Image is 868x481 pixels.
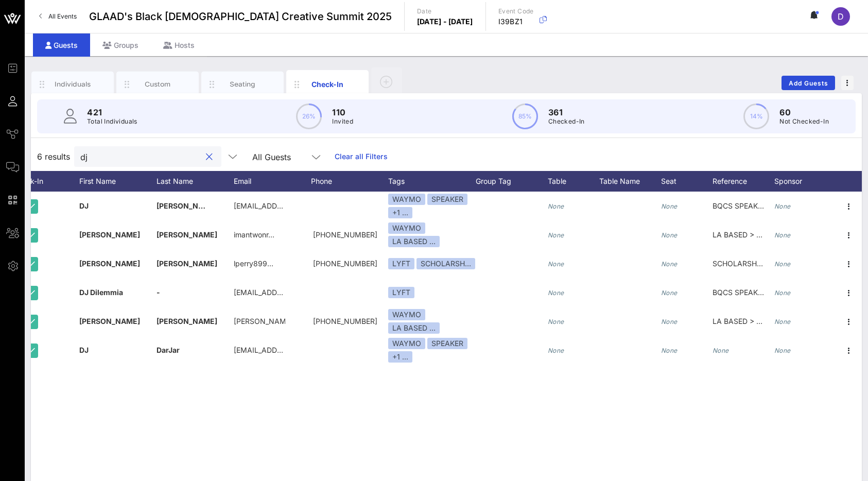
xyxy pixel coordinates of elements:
[90,33,151,57] div: Groups
[774,289,791,297] i: None
[234,346,358,354] span: [EMAIL_ADDRESS][DOMAIN_NAME]
[388,236,440,247] div: LA BASED …
[599,171,661,192] div: Table Name
[388,322,440,334] div: LA BASED …
[427,338,467,349] div: SPEAKER
[548,106,585,118] p: 361
[548,231,564,239] i: None
[87,106,137,118] p: 421
[388,258,414,269] div: LYFT
[388,338,425,349] div: WAYMO
[774,171,836,192] div: Sponsor
[713,347,729,354] i: None
[476,171,548,192] div: Group Tag
[335,151,388,162] a: Clear all Filters
[661,231,678,239] i: None
[87,116,137,127] p: Total Individuals
[388,171,476,192] div: Tags
[157,171,234,192] div: Last Name
[234,288,358,297] span: [EMAIL_ADDRESS][DOMAIN_NAME]
[206,152,213,162] button: clear icon
[313,317,377,325] span: +16094019807
[313,230,377,239] span: +16787948870
[157,317,217,325] span: [PERSON_NAME]
[48,12,77,20] span: All Events
[774,260,791,268] i: None
[388,207,412,218] div: +1 ...
[498,6,534,16] p: Event Code
[33,8,83,25] a: All Events
[252,152,291,162] div: All Guests
[779,106,829,118] p: 60
[388,194,425,205] div: WAYMO
[417,16,473,27] p: [DATE] - [DATE]
[661,347,678,354] i: None
[779,116,829,127] p: Not Checked-In
[774,318,791,325] i: None
[79,346,89,354] span: DJ
[661,202,678,210] i: None
[79,201,89,210] span: DJ
[838,11,844,22] span: D
[234,249,273,278] p: lperry899…
[788,79,829,87] span: Add Guests
[234,201,358,210] span: [EMAIL_ADDRESS][DOMAIN_NAME]
[332,116,353,127] p: Invited
[33,33,90,57] div: Guests
[50,79,96,89] div: Individuals
[37,150,70,163] span: 6 results
[548,289,564,297] i: None
[548,171,599,192] div: Table
[79,288,123,297] span: DJ Dilemmia
[831,7,850,26] div: D
[416,258,475,269] div: SCHOLARSH…
[157,346,180,354] span: DarJar
[548,116,585,127] p: Checked-In
[548,202,564,210] i: None
[713,201,767,210] span: BQCS SPEAKER
[157,201,217,210] span: [PERSON_NAME]
[157,259,217,268] span: [PERSON_NAME]
[388,287,414,298] div: LYFT
[234,307,285,336] p: [PERSON_NAME]…
[661,289,678,297] i: None
[782,76,835,90] button: Add Guests
[332,106,353,118] p: 110
[305,79,351,90] div: Check-In
[661,171,713,192] div: Seat
[661,260,678,268] i: None
[713,259,803,268] span: SCHOLARSHIP RECIPIENT
[548,347,564,354] i: None
[774,347,791,354] i: None
[79,171,157,192] div: First Name
[713,317,826,325] span: LA BASED > NON SCHOLARSHIP
[151,33,207,57] div: Hosts
[417,6,473,16] p: Date
[313,259,377,268] span: +18609048887
[311,171,388,192] div: Phone
[548,318,564,325] i: None
[234,171,311,192] div: Email
[79,230,140,239] span: [PERSON_NAME]
[135,79,181,89] div: Custom
[774,231,791,239] i: None
[234,220,274,249] p: imantwonr…
[220,79,266,89] div: Seating
[713,230,826,239] span: LA BASED > NON SCHOLARSHIP
[713,288,767,297] span: BQCS SPEAKER
[713,171,774,192] div: Reference
[427,194,467,205] div: SPEAKER
[498,16,534,27] p: I39BZ1
[79,259,140,268] span: [PERSON_NAME]
[157,288,160,297] span: -
[388,222,425,234] div: WAYMO
[246,146,328,167] div: All Guests
[157,230,217,239] span: [PERSON_NAME]
[7,171,59,192] div: Check-In
[774,202,791,210] i: None
[661,318,678,325] i: None
[388,351,412,363] div: +1 ...
[548,260,564,268] i: None
[79,317,140,325] span: [PERSON_NAME]
[89,9,392,24] span: GLAAD's Black [DEMOGRAPHIC_DATA] Creative Summit 2025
